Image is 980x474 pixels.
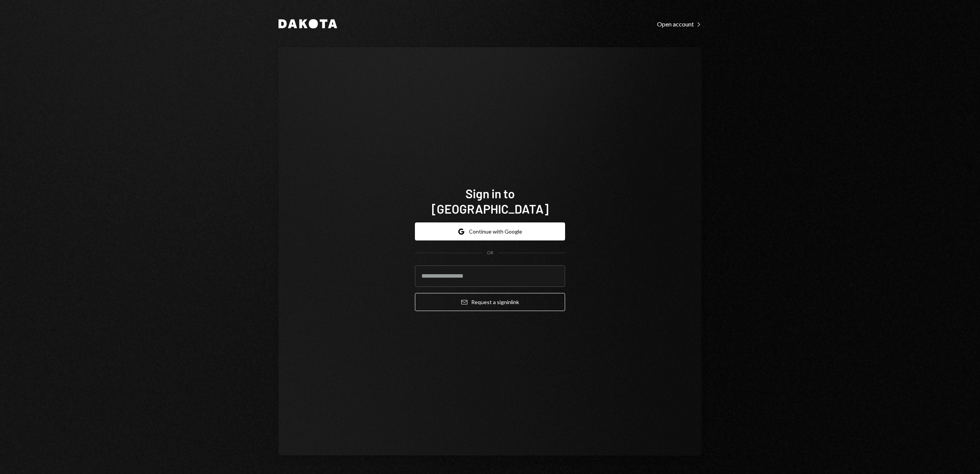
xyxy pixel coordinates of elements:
[657,20,701,28] div: Open account
[415,293,565,311] button: Request a signinlink
[415,222,565,240] button: Continue with Google
[487,250,493,256] div: OR
[657,20,701,28] a: Open account
[415,186,565,216] h1: Sign in to [GEOGRAPHIC_DATA]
